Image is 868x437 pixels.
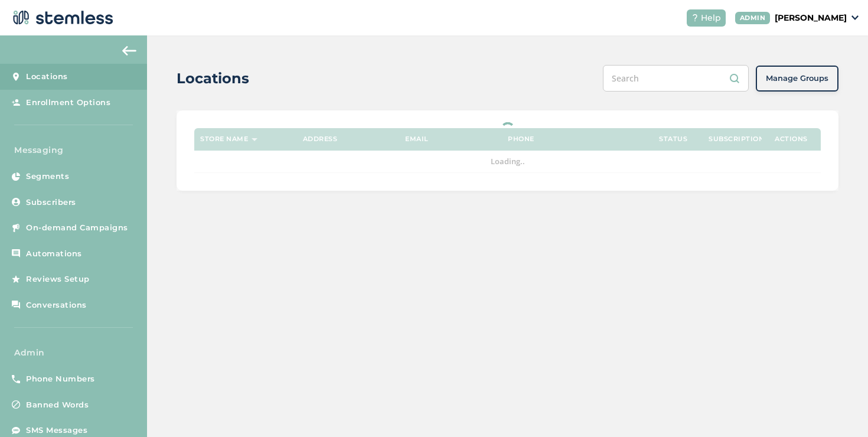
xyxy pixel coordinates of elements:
[851,15,859,20] img: icon_down-arrow-small-66adaf34.svg
[756,66,838,92] button: Manage Groups
[26,222,128,234] span: On-demand Campaigns
[26,273,90,285] span: Reviews Setup
[735,12,771,24] div: ADMIN
[26,97,110,109] span: Enrollment Options
[177,68,249,89] h2: Locations
[26,373,95,385] span: Phone Numbers
[26,171,69,182] span: Segments
[603,65,749,92] input: Search
[26,399,89,411] span: Banned Words
[691,14,699,21] img: icon-help-white-03924b79.svg
[775,12,847,24] p: [PERSON_NAME]
[701,12,721,24] span: Help
[26,197,76,208] span: Subscribers
[122,46,136,56] img: icon-arrow-back-accent-c549486e.svg
[26,71,68,83] span: Locations
[26,248,82,260] span: Automations
[26,425,87,436] span: SMS Messages
[766,73,828,84] span: Manage Groups
[26,299,87,311] span: Conversations
[9,6,113,30] img: logo-dark-0685b13c.svg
